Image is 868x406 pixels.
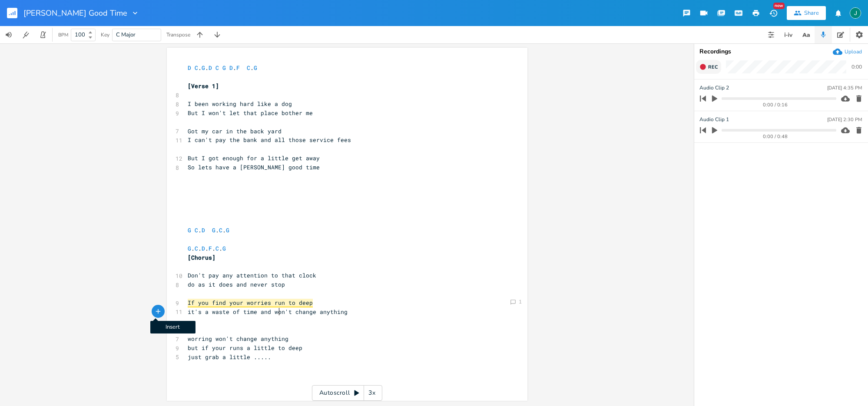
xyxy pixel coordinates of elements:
span: D [229,64,233,72]
span: G [202,64,205,72]
span: If you find your worries run to deep [188,299,313,307]
button: Rec [696,60,721,74]
span: [Verse 1] [188,82,219,90]
span: D [209,64,212,72]
span: C Major [116,31,136,39]
span: C [195,226,198,234]
span: but if your runs a little to deep [188,344,302,352]
div: [DATE] 4:35 PM [827,86,862,90]
button: Insert [151,304,165,318]
div: BPM [58,33,68,37]
span: do as it does and never stop [188,281,285,288]
button: New [765,5,782,21]
div: Transpose [166,32,190,37]
div: 0:00 / 0:16 [715,102,836,107]
span: . . . . [188,64,257,72]
span: . . . . . [188,244,226,252]
span: G [212,226,215,234]
span: [PERSON_NAME] Good Time [23,9,127,17]
div: 1 [519,299,522,304]
span: F [209,244,212,252]
span: C [195,244,198,252]
span: C [215,64,219,72]
div: Autoscroll [312,385,382,401]
span: D [202,244,205,252]
span: G [188,226,191,234]
span: D [188,64,191,72]
div: [DATE] 2:30 PM [827,117,862,122]
div: 0:00 [851,64,862,69]
span: Audio Clip 1 [699,116,729,124]
span: Don't pay any attention to that clock [188,271,316,279]
span: G [222,64,226,72]
span: F [236,64,240,72]
span: But I won't let that place bother me [188,109,313,117]
img: Jim Rudolf [850,7,861,19]
span: Got my car in the back yard [188,127,282,135]
span: worring won't change anything [188,335,288,343]
div: Upload [845,48,862,55]
span: C [215,244,219,252]
button: Upload [833,47,862,56]
span: it's a waste of time and won't change anything [188,308,348,316]
span: C [247,64,250,72]
div: New [773,3,785,9]
span: So lets have a [PERSON_NAME] good time [188,163,320,171]
span: . . . [188,226,229,234]
span: Audio Clip 2 [699,84,729,92]
div: Key [101,32,109,37]
span: G [254,64,257,72]
div: 0:00 / 0:48 [715,134,836,139]
span: Rec [708,64,718,70]
span: C [195,64,198,72]
span: G [188,244,191,252]
div: Recordings [699,49,863,55]
span: G [222,244,226,252]
span: D [202,226,205,234]
span: I been working hard like a dog [188,100,292,108]
span: just grab a little ..... [188,353,271,361]
span: C [219,226,222,234]
span: I can't pay the bank and all those service fees [188,136,351,144]
span: [Chorus] [188,254,215,261]
span: G [226,226,229,234]
div: Share [804,9,819,17]
div: 3x [364,385,380,401]
button: Share [787,6,826,20]
span: But I got enough for a little get away [188,154,320,162]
